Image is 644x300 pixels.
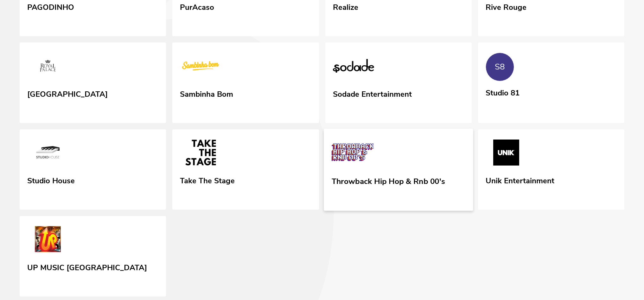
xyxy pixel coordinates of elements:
img: UP MUSIC PORTUGAL [27,226,68,255]
a: Take The Stage Take The Stage [172,129,319,210]
div: Take The Stage [180,174,235,186]
img: Unik Entertainment [486,140,527,168]
a: Sambinha Bom Sambinha Bom [172,42,319,123]
div: Studio 81 [486,86,520,98]
div: Rive Rouge [486,1,526,12]
div: Studio House [27,174,75,186]
a: Throwback Hip Hop & Rnb 00's Throwback Hip Hop & Rnb 00's [324,128,473,211]
div: S8 [495,62,505,72]
img: Studio House [27,140,68,168]
div: Sambinha Bom [180,88,233,99]
img: Throwback Hip Hop & Rnb 00's [331,139,373,168]
a: UP MUSIC PORTUGAL UP MUSIC [GEOGRAPHIC_DATA] [20,216,166,297]
div: PurAcaso [180,1,214,12]
img: Take The Stage [180,140,221,168]
div: [GEOGRAPHIC_DATA] [27,88,108,99]
a: S8 Studio 81 [478,42,624,122]
a: Studio House Studio House [20,129,166,210]
div: Realize [333,1,358,12]
div: PAGODINHO [27,1,74,12]
a: Unik Entertainment Unik Entertainment [478,129,624,210]
a: Royal Palace [GEOGRAPHIC_DATA] [20,42,166,123]
div: UP MUSIC [GEOGRAPHIC_DATA] [27,261,147,272]
img: Sambinha Bom [180,53,221,81]
img: Sodade Entertainment [333,53,374,81]
div: Throwback Hip Hop & Rnb 00's [331,174,445,186]
img: Royal Palace [27,53,68,81]
a: Sodade Entertainment Sodade Entertainment [325,42,472,123]
div: Unik Entertainment [486,174,554,186]
div: Sodade Entertainment [333,88,412,99]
